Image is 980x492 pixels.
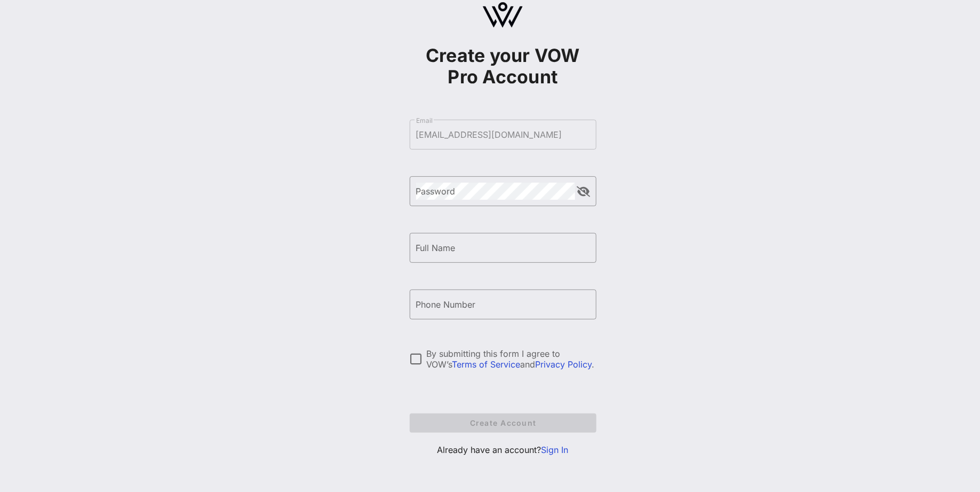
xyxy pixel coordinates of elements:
a: Terms of Service [452,359,521,370]
p: Already have an account? [410,443,596,456]
div: By submitting this form I agree to VOW’s and . [427,348,596,370]
h1: Create your VOW Pro Account [410,45,596,88]
a: Privacy Policy [536,359,592,370]
a: Sign In [541,444,569,455]
label: Email [416,116,433,124]
button: append icon [577,186,590,197]
img: logo.svg [483,2,523,28]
